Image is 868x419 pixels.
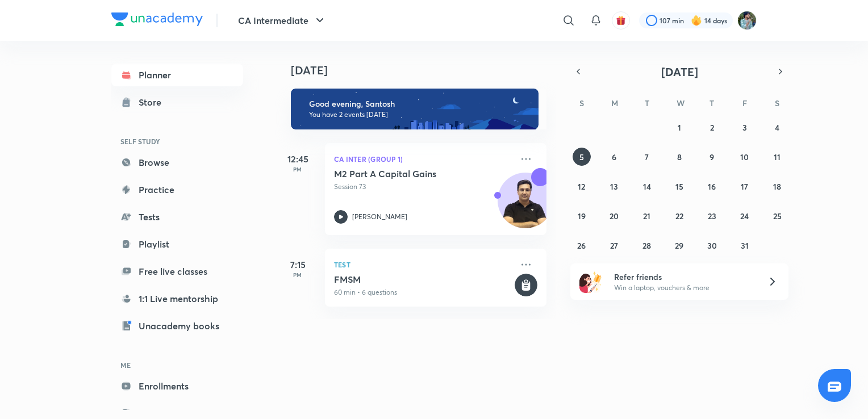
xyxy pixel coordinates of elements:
h6: Refer friends [614,271,754,283]
button: October 29, 2025 [670,236,688,254]
button: October 4, 2025 [768,118,786,136]
abbr: October 21, 2025 [643,211,650,221]
img: Santosh Kumar Thakur [737,11,757,30]
h6: Good evening, Santosh [309,99,528,109]
button: October 10, 2025 [736,148,754,166]
a: Store [111,91,243,114]
abbr: October 9, 2025 [710,152,714,162]
button: October 11, 2025 [768,148,786,166]
abbr: October 25, 2025 [773,211,782,221]
button: October 28, 2025 [638,236,656,254]
abbr: October 14, 2025 [643,181,651,192]
abbr: Saturday [775,98,779,108]
abbr: October 8, 2025 [677,152,682,162]
button: October 3, 2025 [736,118,754,136]
img: Avatar [498,179,553,233]
abbr: Thursday [710,98,714,108]
h6: ME [111,355,243,375]
button: October 27, 2025 [605,236,623,254]
img: evening [291,89,539,129]
abbr: Sunday [579,98,584,108]
abbr: October 16, 2025 [708,181,716,192]
button: October 15, 2025 [670,177,688,195]
abbr: October 30, 2025 [707,240,717,251]
h6: SELF STUDY [111,132,243,151]
abbr: October 29, 2025 [675,240,683,251]
button: October 31, 2025 [736,236,754,254]
abbr: October 5, 2025 [579,152,584,162]
a: Company Logo [111,12,203,29]
button: October 5, 2025 [573,148,591,166]
button: October 6, 2025 [605,148,623,166]
h5: M2 Part A Capital Gains [334,168,475,179]
h5: 12:45 [275,152,320,166]
abbr: October 13, 2025 [610,181,618,192]
abbr: October 31, 2025 [741,240,749,251]
button: October 20, 2025 [605,207,623,225]
abbr: October 20, 2025 [610,211,619,221]
button: October 17, 2025 [736,177,754,195]
button: October 23, 2025 [703,207,721,225]
abbr: October 12, 2025 [578,181,585,192]
p: Win a laptop, vouchers & more [614,283,754,293]
button: October 30, 2025 [703,236,721,254]
button: [DATE] [586,64,773,79]
a: Planner [111,64,243,86]
abbr: October 23, 2025 [708,211,716,221]
h5: 7:15 [275,258,320,271]
span: [DATE] [661,64,698,79]
abbr: October 18, 2025 [773,181,781,192]
abbr: October 2, 2025 [710,122,714,133]
button: October 16, 2025 [703,177,721,195]
button: October 18, 2025 [768,177,786,195]
button: October 21, 2025 [638,207,656,225]
abbr: October 19, 2025 [578,211,586,221]
a: Browse [111,151,243,174]
abbr: October 1, 2025 [678,122,681,133]
button: October 9, 2025 [703,148,721,166]
abbr: October 17, 2025 [741,181,748,192]
button: CA Intermediate [231,9,333,32]
abbr: October 11, 2025 [774,152,781,162]
button: October 8, 2025 [670,148,688,166]
a: Playlist [111,233,243,255]
button: avatar [612,11,630,30]
abbr: October 22, 2025 [675,211,683,221]
button: October 25, 2025 [768,207,786,225]
abbr: Wednesday [677,98,685,108]
button: October 12, 2025 [573,177,591,195]
button: October 24, 2025 [736,207,754,225]
button: October 1, 2025 [670,118,688,136]
a: Unacademy books [111,315,243,337]
p: Test [334,258,512,271]
button: October 22, 2025 [670,207,688,225]
button: October 19, 2025 [573,207,591,225]
button: October 14, 2025 [638,177,656,195]
abbr: October 6, 2025 [612,152,616,162]
a: Free live classes [111,260,243,283]
img: avatar [616,15,626,26]
p: CA Inter (Group 1) [334,152,512,166]
p: 60 min • 6 questions [334,287,512,298]
a: Practice [111,178,243,201]
p: PM [275,271,320,278]
abbr: October 27, 2025 [610,240,618,251]
abbr: October 10, 2025 [740,152,749,162]
img: streak [691,15,702,26]
button: October 7, 2025 [638,148,656,166]
abbr: October 24, 2025 [740,211,749,221]
div: Store [139,95,168,109]
abbr: October 7, 2025 [645,152,649,162]
p: PM [275,166,320,173]
img: referral [579,270,602,293]
abbr: October 15, 2025 [675,181,683,192]
button: October 26, 2025 [573,236,591,254]
p: Session 73 [334,182,512,192]
h4: [DATE] [291,64,558,77]
abbr: Monday [611,98,618,108]
button: October 2, 2025 [703,118,721,136]
abbr: Tuesday [645,98,649,108]
abbr: Friday [742,98,747,108]
abbr: October 3, 2025 [742,122,747,133]
p: You have 2 events [DATE] [309,110,528,119]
